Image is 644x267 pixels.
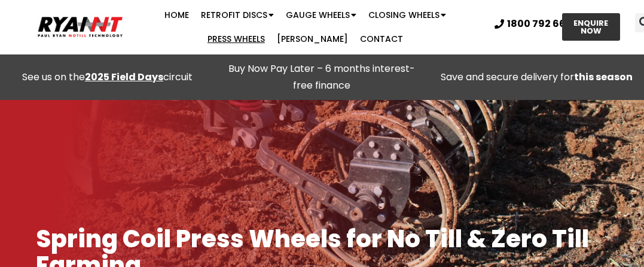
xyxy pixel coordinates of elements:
[221,60,423,94] p: Buy Now Pay Later – 6 months interest-free finance
[271,27,354,51] a: [PERSON_NAME]
[574,70,633,84] strong: this season
[435,69,638,86] p: Save and secure delivery for
[573,19,610,35] span: ENQUIRE NOW
[85,70,163,84] a: 2025 Field Days
[125,3,486,51] nav: Menu
[6,69,209,86] div: See us on the circuit
[195,3,280,27] a: Retrofit Discs
[507,19,572,29] span: 1800 792 668
[362,3,452,27] a: Closing Wheels
[280,3,362,27] a: Gauge Wheels
[562,13,621,41] a: ENQUIRE NOW
[202,27,271,51] a: Press Wheels
[354,27,409,51] a: Contact
[158,3,195,27] a: Home
[36,13,125,41] img: Ryan NT logo
[495,19,572,29] a: 1800 792 668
